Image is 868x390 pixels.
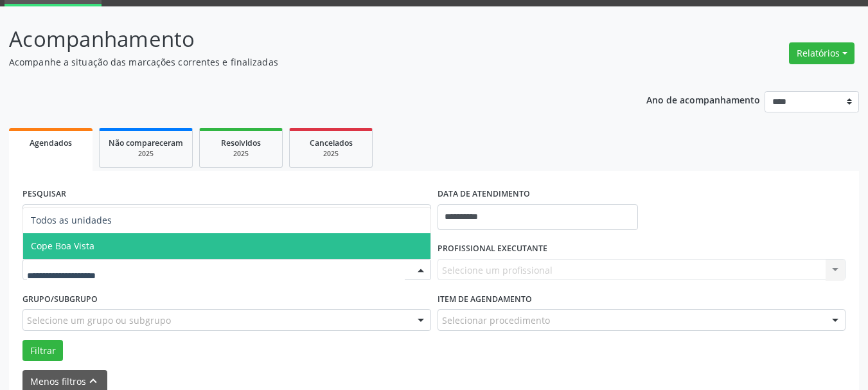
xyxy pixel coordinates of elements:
[209,149,273,159] div: 2025
[9,55,604,69] p: Acompanhe a situação das marcações correntes e finalizadas
[299,149,363,159] div: 2025
[27,314,171,327] span: Selecione um grupo ou subgrupo
[9,23,604,55] p: Acompanhamento
[646,91,760,107] p: Ano de acompanhamento
[31,240,94,252] span: Cope Boa Vista
[86,374,100,388] i: keyboard_arrow_up
[789,42,855,64] button: Relatórios
[438,289,532,309] label: Item de agendamento
[109,149,183,159] div: 2025
[442,314,550,327] span: Selecionar procedimento
[438,184,530,204] label: DATA DE ATENDIMENTO
[109,137,183,148] span: Não compareceram
[438,239,547,259] label: PROFISSIONAL EXECUTANTE
[31,214,112,226] span: Todos as unidades
[221,137,261,148] span: Resolvidos
[310,137,353,148] span: Cancelados
[30,137,72,148] span: Agendados
[22,184,66,204] label: PESQUISAR
[22,289,98,309] label: Grupo/Subgrupo
[22,340,63,362] button: Filtrar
